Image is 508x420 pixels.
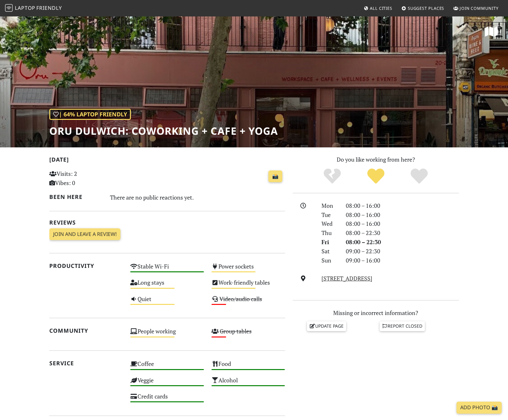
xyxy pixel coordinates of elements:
h1: Oru Dulwich: Coworking + Cafe + Yoga [49,125,278,137]
div: People working [126,326,208,342]
a: Suggest Places [399,3,447,14]
div: 09:00 – 16:00 [342,256,463,265]
a: Join and leave a review! [49,228,120,240]
h2: [DATE] [49,156,285,165]
div: 08:00 – 22:30 [342,238,463,247]
a: Add Photo 📸 [456,402,502,414]
div: Credit cards [126,391,208,407]
p: Visits: 2 Vibes: 0 [49,169,123,188]
a: All Cities [361,3,395,14]
div: Yes [354,168,398,185]
img: LaptopFriendly [5,4,13,12]
p: Do you like working from here? [293,155,459,164]
div: Wed [318,219,342,228]
h2: Service [49,360,123,367]
div: Alcohol [208,375,289,391]
p: Missing or incorrect information? [293,308,459,318]
div: 08:00 – 16:00 [342,210,463,219]
h2: Reviews [49,219,285,226]
div: Fri [318,238,342,247]
a: Join Community [451,3,501,14]
span: Suggest Places [408,5,444,11]
div: Definitely! [397,168,441,185]
div: 09:00 – 22:30 [342,247,463,256]
h2: Community [49,327,123,334]
div: Coffee [126,359,208,375]
div: Power sockets [208,261,289,277]
div: Work-friendly tables [208,277,289,293]
a: Update page [307,321,346,331]
span: Join Community [460,5,499,11]
div: No [310,168,354,185]
div: Thu [318,228,342,238]
s: Group tables [220,327,252,335]
div: | 64% Laptop Friendly [49,109,131,120]
div: Long stays [126,277,208,293]
h2: Productivity [49,262,123,269]
div: Veggie [126,375,208,391]
h2: Been here [49,194,103,200]
div: Stable Wi-Fi [126,261,208,277]
div: Quiet [126,294,208,310]
div: Mon [318,201,342,210]
div: Tue [318,210,342,219]
span: Laptop [15,4,35,11]
div: Food [208,359,289,375]
a: Report closed [380,321,425,331]
span: All Cities [370,5,392,11]
span: Friendly [36,4,62,11]
div: Sat [318,247,342,256]
s: Video/audio calls [219,295,262,303]
a: [STREET_ADDRESS] [321,275,372,282]
div: 08:00 – 16:00 [342,219,463,228]
div: There are no public reactions yet. [110,192,285,202]
div: Sun [318,256,342,265]
a: 📸 [268,170,282,182]
div: 08:00 – 16:00 [342,201,463,210]
a: LaptopFriendly LaptopFriendly [5,3,62,14]
div: 08:00 – 22:30 [342,228,463,238]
